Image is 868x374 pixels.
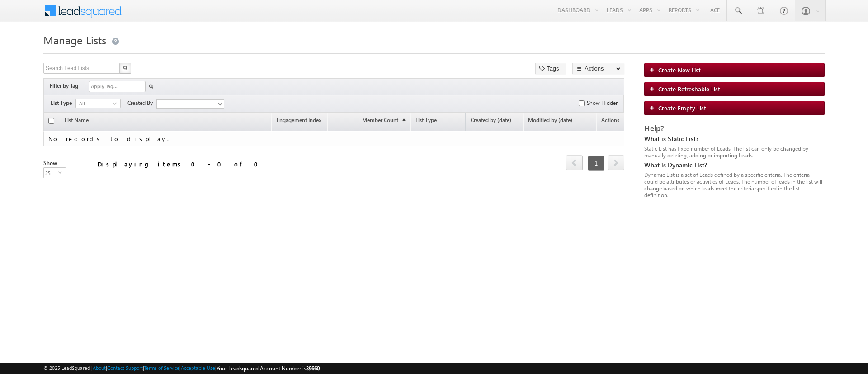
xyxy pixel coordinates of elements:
span: Create Refreshable List [658,85,720,93]
a: Created by (date) [466,114,523,131]
img: Search [149,84,153,89]
img: Search [123,66,127,70]
a: List Name [60,114,93,131]
button: Actions [572,63,624,74]
a: Member Count(sorted ascending) [328,114,410,131]
span: 25 [44,168,58,178]
label: Show Hidden [587,99,619,107]
span: prev [566,155,583,170]
span: Your Leadsquared Account Number is [217,365,320,372]
span: select [58,170,66,174]
a: Acceptable Use [181,365,215,371]
a: Terms of Service [144,365,179,371]
span: 39660 [306,365,320,372]
input: Check all records [48,118,54,124]
div: Help? [644,124,825,133]
a: Engagement Index [272,114,327,131]
a: next [608,156,624,170]
span: © 2025 LeadSquared | | | | | [43,364,320,373]
div: What is Dynamic List? [644,161,825,169]
img: add_icon.png [649,105,658,110]
div: Displaying items 0 - 0 of 0 [98,159,264,169]
input: Apply Tag... [90,83,144,90]
div: Filter by Tag [50,81,81,91]
span: Created By [127,99,156,107]
div: Static List has fixed number of Leads. The list can only be changed by manually deleting, adding ... [644,145,825,159]
span: All [76,99,113,108]
span: List Type [51,99,75,107]
img: add_icon.png [649,86,658,91]
a: List Type [411,114,465,131]
span: Manage Lists [43,33,106,47]
div: Dynamic List is a set of Leads defined by a specific criteria. The criteria could be attributes o... [644,171,825,199]
span: Create New List [658,66,701,74]
span: Actions [597,114,624,131]
span: Create Empty List [658,104,706,112]
a: About [93,365,106,371]
img: add_icon.png [649,67,658,72]
div: What is Static List? [644,135,825,143]
a: Contact Support [107,365,143,371]
span: 1 [588,156,604,171]
span: next [608,155,624,170]
span: select [113,101,120,105]
a: prev [566,156,583,170]
button: Tags [535,63,566,74]
div: Show [43,159,72,167]
a: Modified by (date) [524,114,596,131]
span: (sorted ascending) [398,117,406,124]
td: No records to display. [43,131,624,146]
